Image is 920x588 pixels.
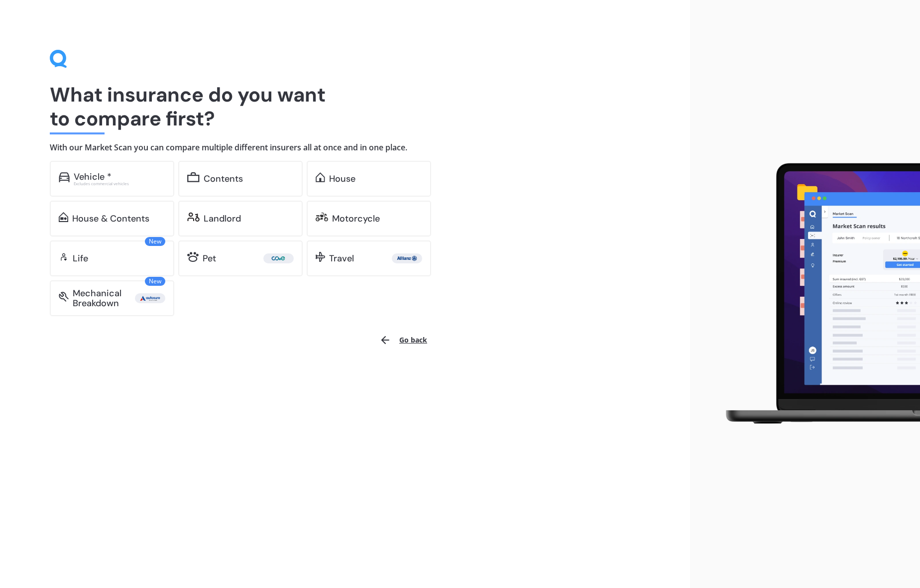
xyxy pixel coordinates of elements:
[265,253,292,263] img: Cove.webp
[72,214,149,224] div: House & Contents
[394,253,420,263] img: Allianz.webp
[59,172,70,182] img: car.f15378c7a67c060ca3f3.svg
[50,142,640,153] h4: With our Market Scan you can compare multiple different insurers all at once and in one place.
[187,172,200,182] img: content.01f40a52572271636b6f.svg
[329,174,355,184] div: House
[145,277,165,286] span: New
[204,214,241,224] div: Landlord
[329,253,354,263] div: Travel
[74,172,112,182] div: Vehicle *
[59,212,68,222] img: home-and-contents.b802091223b8502ef2dd.svg
[187,252,199,262] img: pet.71f96884985775575a0d.svg
[137,293,163,303] img: Autosure.webp
[178,240,303,276] a: Pet
[373,328,433,352] button: Go back
[59,292,69,302] img: mbi.6615ef239df2212c2848.svg
[73,253,88,263] div: Life
[145,237,165,246] span: New
[50,83,640,130] h1: What insurance do you want to compare first?
[74,182,165,186] div: Excludes commercial vehicles
[59,252,69,262] img: life.f720d6a2d7cdcd3ad642.svg
[711,157,920,431] img: laptop.webp
[316,212,328,222] img: motorbike.c49f395e5a6966510904.svg
[204,174,243,184] div: Contents
[73,288,135,308] div: Mechanical Breakdown
[316,252,325,262] img: travel.bdda8d6aa9c3f12c5fe2.svg
[332,214,380,224] div: Motorcycle
[203,253,216,263] div: Pet
[187,212,200,222] img: landlord.470ea2398dcb263567d0.svg
[316,172,325,182] img: home.91c183c226a05b4dc763.svg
